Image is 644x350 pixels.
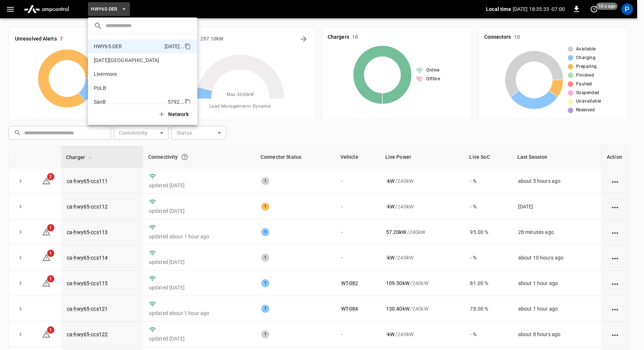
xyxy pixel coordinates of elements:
[94,84,165,92] p: PoLB
[184,42,192,51] div: copy
[154,107,194,122] button: Network
[94,70,166,78] p: Livermore
[94,43,162,50] p: HWY65-DER
[94,98,165,105] p: SanB
[94,57,166,64] p: [DATE][GEOGRAPHIC_DATA]
[184,97,192,106] div: copy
